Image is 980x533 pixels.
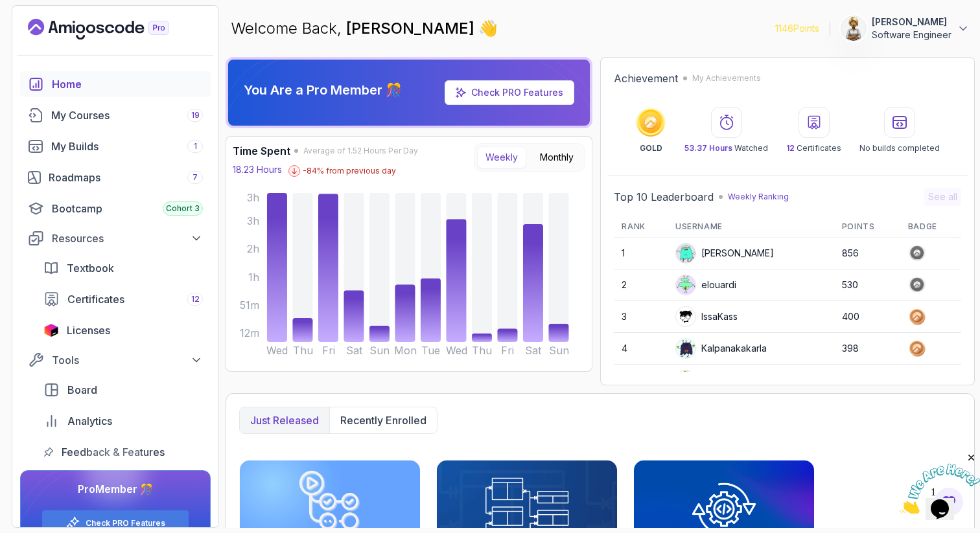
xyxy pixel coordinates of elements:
td: 856 [834,238,900,269]
a: home [20,71,211,97]
th: Points [834,216,900,238]
img: default monster avatar [676,339,695,358]
a: bootcamp [20,196,211,221]
p: My Achievements [692,73,761,84]
th: Badge [900,216,961,238]
div: [PERSON_NAME] [675,243,774,264]
tspan: Thu [293,344,313,357]
span: 19 [191,110,200,120]
tspan: 12m [240,326,259,339]
span: Average of 1.52 Hours Per Day [303,146,418,156]
img: user profile image [676,307,695,326]
a: Check PRO Features [86,518,165,528]
th: Username [668,216,834,238]
div: elouardi [675,275,736,295]
td: 1 [614,238,668,269]
p: Welcome Back, [231,18,498,39]
span: 👋 [477,16,500,40]
p: 1146 Points [775,22,819,35]
span: Board [67,382,97,398]
tspan: 3h [247,191,259,204]
img: user profile image [841,16,866,41]
div: My Courses [51,108,203,123]
span: 53.37 Hours [684,143,732,153]
img: jetbrains icon [43,324,59,337]
div: Resources [52,231,203,246]
td: 2 [614,269,668,301]
p: You Are a Pro Member 🎊 [244,81,402,99]
div: NC [675,370,714,391]
p: No builds completed [859,143,940,153]
p: Software Engineer [872,28,951,41]
span: [PERSON_NAME] [346,19,478,38]
td: 5 [614,365,668,396]
p: Certificates [786,143,841,153]
p: GOLD [640,143,662,153]
tspan: 3h [247,214,259,227]
tspan: 1h [248,271,259,284]
tspan: Fri [501,344,514,357]
a: certificates [36,286,211,312]
p: Watched [684,143,768,153]
tspan: Sun [369,344,390,357]
button: Tools [20,348,211,372]
a: analytics [36,408,211,434]
a: builds [20,133,211,159]
td: 400 [834,301,900,333]
span: 1 [194,141,197,152]
tspan: Fri [322,344,335,357]
a: roadmaps [20,164,211,190]
a: textbook [36,255,211,281]
tspan: Sun [549,344,569,357]
a: feedback [36,439,211,465]
span: Certificates [67,291,124,307]
p: [PERSON_NAME] [872,16,951,28]
h3: Time Spent [233,143,290,159]
span: Textbook [67,260,114,276]
a: Landing page [28,19,199,40]
a: courses [20,102,211,128]
button: See all [924,188,961,206]
tspan: Tue [421,344,440,357]
button: Monthly [531,146,582,168]
img: default monster avatar [676,275,695,295]
tspan: Sat [346,344,363,357]
th: Rank [614,216,668,238]
img: user profile image [676,370,695,390]
tspan: Sat [525,344,542,357]
td: 398 [834,333,900,365]
tspan: Wed [446,344,467,357]
span: Cohort 3 [166,203,200,214]
iframe: chat widget [900,452,980,514]
p: 18.23 Hours [233,163,282,176]
div: IssaKass [675,306,738,327]
tspan: Thu [472,344,492,357]
div: Tools [52,352,203,368]
p: Weekly Ranking [728,192,789,202]
tspan: 51m [240,299,259,312]
tspan: Wed [266,344,288,357]
span: 12 [191,294,200,304]
div: Bootcamp [52,201,203,216]
p: Recently enrolled [340,413,426,428]
a: board [36,377,211,403]
h2: Top 10 Leaderboard [614,189,714,205]
div: Home [52,76,203,92]
div: My Builds [51,139,203,154]
a: Check PRO Features [471,87,563,98]
tspan: 2h [247,242,259,255]
button: Just released [240,407,329,433]
img: default monster avatar [676,244,695,263]
div: Roadmaps [49,170,203,185]
a: licenses [36,317,211,343]
button: user profile image[PERSON_NAME]Software Engineer [841,16,970,41]
span: 7 [192,172,198,183]
button: Resources [20,227,211,250]
td: 530 [834,269,900,301]
span: Feedback & Features [62,444,165,460]
span: Analytics [67,413,112,429]
span: 12 [786,143,795,153]
h2: Achievement [614,71,678,86]
button: Recently enrolled [329,407,437,433]
td: 358 [834,365,900,396]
